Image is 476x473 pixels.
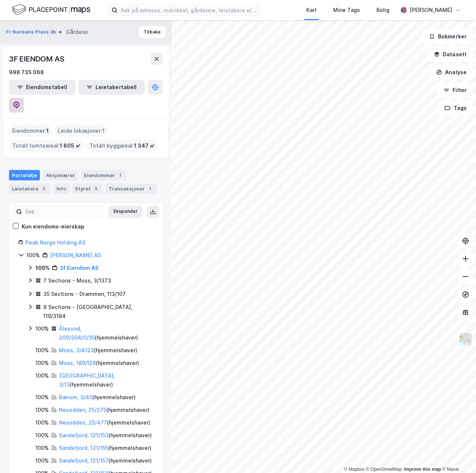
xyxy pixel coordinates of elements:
[59,406,150,414] div: ( hjemmelshaver )
[43,170,78,180] div: Aksjonærer
[35,359,49,368] div: 100%
[59,372,115,388] a: [GEOGRAPHIC_DATA], 3/13
[35,418,49,427] div: 100%
[40,185,47,192] div: 3
[35,324,49,333] div: 100%
[9,53,66,65] div: 3F EIENDOM AS
[43,303,153,321] div: 8 Sections - [GEOGRAPHIC_DATA], 119/3184
[102,126,105,135] span: 1
[59,324,153,342] div: ( hjemmelshaver )
[306,6,317,15] div: Kart
[72,183,103,194] div: Styret
[439,437,476,473] div: Kontrollprogram for chat
[59,371,153,389] div: ( hjemmelshaver )
[109,206,143,218] button: Ekspander
[59,325,95,341] a: Ålesund, 200/394/0/35
[59,394,93,400] a: Bærum, 3/40
[43,276,111,285] div: 7 Sections - Moss, 3/1373
[118,4,259,16] input: Søk på adresse, matrikkel, gårdeiere, leietakere eller personer
[9,140,84,152] div: Totalt tomteareal :
[439,437,476,473] iframe: Chat Widget
[59,393,136,402] div: ( hjemmelshaver )
[35,393,49,402] div: 100%
[59,456,152,465] div: ( hjemmelshaver )
[59,407,106,413] a: Nesodden, 25/275
[55,125,108,137] div: Leide lokasjoner :
[87,140,158,152] div: Totalt byggareal :
[437,83,473,98] button: Filter
[35,346,49,355] div: 100%
[116,171,124,179] div: 1
[376,6,389,15] div: Bolig
[333,6,360,15] div: Mine Tags
[410,6,452,15] div: [PERSON_NAME]
[9,170,40,180] div: Portefølje
[35,456,49,465] div: 100%
[53,183,69,194] div: Info
[139,26,166,38] button: Tilbake
[59,346,137,355] div: ( hjemmelshaver )
[46,126,49,135] span: 1
[26,251,40,260] div: 100%
[35,431,49,440] div: 100%
[438,101,473,116] button: Tags
[12,3,90,16] img: logo.f888ab2527a4732fd821a326f86c7f29.svg
[60,141,81,150] span: 1 805 ㎡
[9,80,75,95] button: Eiendomstabell
[423,29,473,44] button: Bokmerker
[344,467,364,472] a: Mapbox
[60,265,99,271] a: 3f Eiendom AS
[146,185,154,192] div: 1
[59,457,109,464] a: Sandefjord, 121/157
[66,28,88,37] div: Gårdeier
[35,444,49,452] div: 100%
[35,264,50,272] div: 100%
[78,80,145,95] button: Leietakertabell
[59,445,108,451] a: Sandefjord, 121/155
[366,467,402,472] a: OpenStreetMap
[6,28,57,36] button: Fr Nansens Plass 3b
[59,419,107,426] a: Nesodden, 25/477
[59,359,139,368] div: ( hjemmelshaver )
[59,432,109,438] a: Sandefjord, 121/153
[134,141,155,150] span: 1 347 ㎡
[59,347,94,353] a: Moss, 3/4123
[106,183,157,194] div: Transaksjoner
[43,290,126,299] div: 35 Sections - Drammen, 113/107
[22,222,84,231] div: Kun eiendoms-eierskap
[59,444,151,452] div: ( hjemmelshaver )
[59,360,96,366] a: Moss, 189/128
[458,332,473,346] img: Z
[59,418,150,427] div: ( hjemmelshaver )
[9,183,50,194] div: Leietakere
[35,406,49,414] div: 100%
[9,68,44,77] div: 998 735 068
[92,185,100,192] div: 3
[50,252,101,258] a: [PERSON_NAME] AS
[35,371,49,380] div: 100%
[22,206,104,217] input: Søk
[59,431,152,440] div: ( hjemmelshaver )
[9,125,52,137] div: Eiendommer :
[81,170,127,180] div: Eiendommer
[428,47,473,62] button: Datasett
[25,239,85,246] a: Peab Norge Holding AS
[430,65,473,80] button: Analyse
[404,467,441,472] a: Improve this map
